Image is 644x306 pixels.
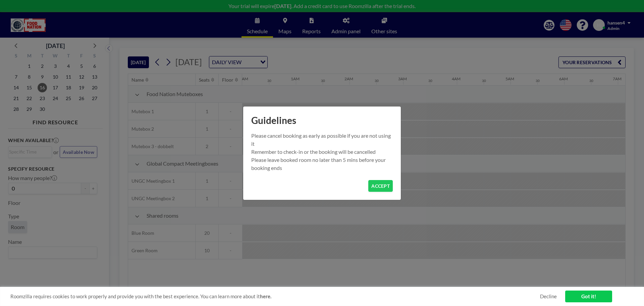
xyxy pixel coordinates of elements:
[10,293,540,300] span: Roomzilla requires cookies to work properly and provide you with the best experience. You can lea...
[251,156,393,172] p: Please leave booked room no later than 5 mins before your booking ends
[565,291,612,302] a: Got it!
[368,180,393,192] button: ACCEPT
[540,293,557,300] a: Decline
[251,132,393,148] p: Please cancel booking as early as possible if you are not using it
[251,148,393,156] p: Remember to check-in or the booking will be cancelled
[243,106,401,132] h1: Guidelines
[260,293,271,299] a: here.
